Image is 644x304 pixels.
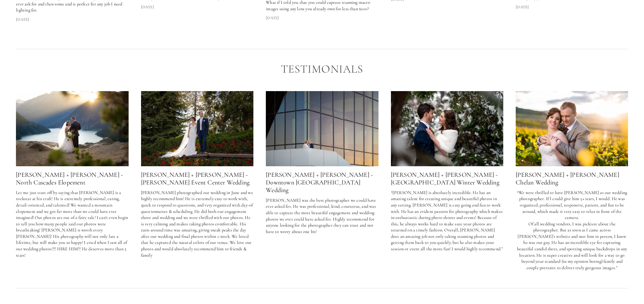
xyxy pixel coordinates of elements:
[516,91,628,166] img: Jarred + Claudia - Lake Chelan Wedding
[16,171,123,186] a: [PERSON_NAME] + [PERSON_NAME] - North Cascades Elopement
[266,197,378,235] p: [PERSON_NAME] was the best photographer we could have ever asked for. He was professional, kind, ...
[391,171,499,186] a: [PERSON_NAME] + [PERSON_NAME] - [GEOGRAPHIC_DATA] Winter Wedding
[266,91,378,166] img: Dyana + Chris - Downtown Spokane Wedding
[141,190,254,259] p: [PERSON_NAME] photographed our wedding in June and we highly recommend him! He is extremely easy ...
[141,171,250,186] a: [PERSON_NAME] + [PERSON_NAME] - [PERSON_NAME] Event Center Wedding
[266,15,279,21] time: [DATE]
[141,4,154,10] time: [DATE]
[16,63,628,75] h2: Testimonials
[516,171,619,186] a: [PERSON_NAME] + [PERSON_NAME] Chelan Wedding
[516,4,529,10] time: [DATE]
[266,171,373,194] a: [PERSON_NAME] + [PERSON_NAME] - Downtown [GEOGRAPHIC_DATA] Wedding
[391,190,504,252] p: “[PERSON_NAME] is absolutely incredible. He has an amazing talent for creating unique and beautif...
[16,91,129,166] a: Audrey + Robert - North Cascades Elopement
[141,91,254,166] img: Kelly + Nick - Hagadone Event Center Wedding
[16,91,129,166] img: Audrey + Robert - North Cascades Elopement
[16,190,129,259] p: Let me just start off by saying that [PERSON_NAME] is a rockstar at his craft! He is extremely pr...
[391,91,504,166] img: Michael + Alycia - Spokane Winter Wedding
[516,190,628,271] p: “We were thrilled to have [PERSON_NAME] as our wedding photographer. If I could give him 5+ stars...
[16,17,29,22] time: [DATE]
